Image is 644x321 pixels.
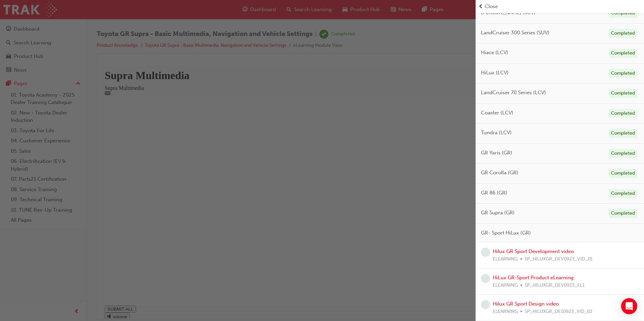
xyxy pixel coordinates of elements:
[493,248,574,254] a: Hilux GR Sport Development video
[481,300,490,309] span: learningRecordVerb_NONE-icon
[609,169,637,178] div: Completed
[493,275,574,281] a: HiLux GR-Sport Product eLearning
[525,308,592,316] span: SP_HILUXGR_DES0923_VID_02
[609,49,637,58] div: Completed
[609,149,637,158] div: Completed
[481,109,513,117] span: Coaster (LCV)
[493,282,518,289] span: ELEARNING
[481,274,490,283] span: learningRecordVerb_NONE-icon
[481,209,515,217] span: GR Supra (GR)
[478,3,641,10] button: prev-iconClose
[525,282,585,289] span: SP_HILUXGR_DEV0923_EL1
[609,109,637,118] div: Completed
[609,189,637,198] div: Completed
[481,149,512,157] span: GR Yaris (GR)
[481,129,512,137] span: Tundra (LCV)
[609,69,637,78] div: Completed
[481,49,508,57] span: Hiace (LCV)
[609,209,637,218] div: Completed
[621,298,637,314] div: Open Intercom Messenger
[525,255,593,263] span: SP_HILUXGR_DEV0923_VID_01
[609,89,637,98] div: Completed
[609,29,637,38] div: Completed
[493,255,518,263] span: ELEARNING
[485,3,498,10] span: Close
[481,248,490,257] span: learningRecordVerb_NONE-icon
[478,3,483,10] span: prev-icon
[609,9,637,18] div: Completed
[481,169,518,177] span: GR Corolla (GR)
[481,29,549,37] span: LandCruiser 300 Series (SUV)
[481,89,546,97] span: LandCruiser 70 Series (LCV)
[493,308,518,316] span: ELEARNING
[493,301,559,307] a: Hilux GR Sport Design video
[609,129,637,138] div: Completed
[481,229,531,237] span: GR- Sport HiLux (GR)
[481,189,507,197] span: GR 86 (GR)
[481,69,509,77] span: HiLux (LCV)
